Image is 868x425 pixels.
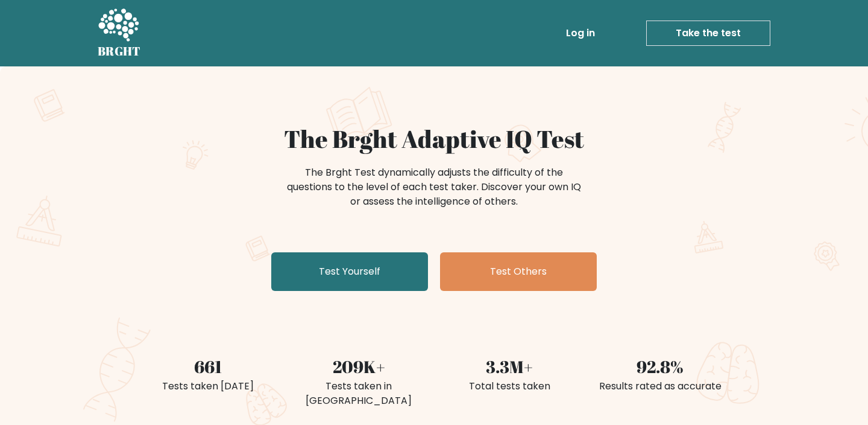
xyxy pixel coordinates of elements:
div: Tests taken [DATE] [140,379,276,394]
div: The Brght Test dynamically adjusts the difficulty of the questions to the level of each test take... [283,165,585,209]
a: Test Others [440,252,597,291]
h1: The Brght Adaptive IQ Test [140,124,728,153]
div: 661 [140,354,276,379]
div: 3.3M+ [441,354,577,379]
a: Test Yourself [271,252,428,291]
h5: BRGHT [98,44,141,59]
div: 209K+ [291,354,427,379]
div: Total tests taken [441,379,577,394]
div: Results rated as accurate [592,379,728,394]
div: 92.8% [592,354,728,379]
a: Log in [561,21,600,45]
div: Tests taken in [GEOGRAPHIC_DATA] [291,379,427,408]
a: Take the test [646,21,770,46]
a: BRGHT [98,5,141,62]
